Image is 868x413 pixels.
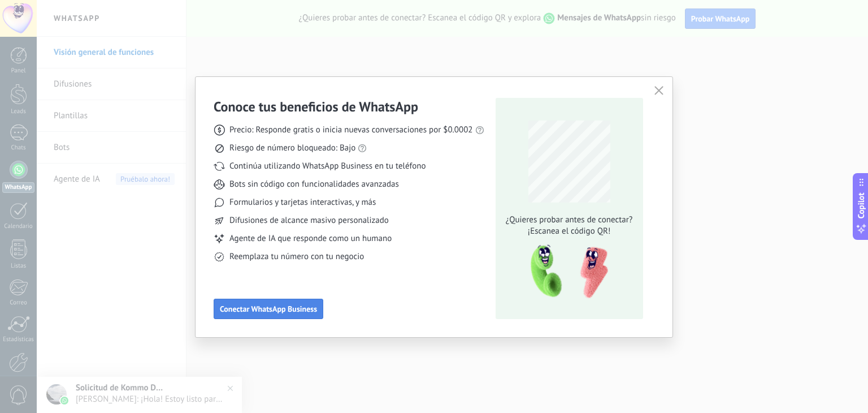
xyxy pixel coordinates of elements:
[229,161,426,172] span: Continúa utilizando WhatsApp Business en tu teléfono
[229,179,399,190] span: Bots sin código con funcionalidades avanzadas
[229,143,355,154] span: Riesgo de número bloqueado: Bajo
[856,193,867,219] span: Copilot
[502,214,636,226] span: ¿Quieres probar antes de conectar?
[229,251,364,263] span: Reemplaza tu número con tu negocio
[521,242,610,302] img: qr-pic-1x.png
[214,98,418,115] h3: Conoce tus beneficios de WhatsApp
[229,215,389,226] span: Difusiones de alcance masivo personalizado
[229,124,473,136] span: Precio: Responde gratis o inicia nuevas conversaciones por $0.0002
[220,305,317,313] span: Conectar WhatsApp Business
[214,299,323,319] button: Conectar WhatsApp Business
[229,233,392,244] span: Agente de IA que responde como un humano
[502,226,636,237] span: ¡Escanea el código QR!
[229,197,376,208] span: Formularios y tarjetas interactivas, y más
